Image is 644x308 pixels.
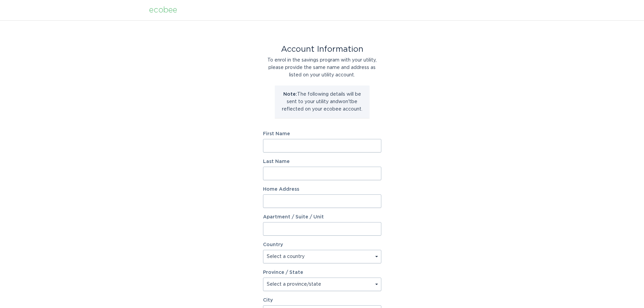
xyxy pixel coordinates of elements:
[263,56,381,79] div: To enrol in the savings program with your utility, please provide the same name and address as li...
[263,187,381,192] label: Home Address
[263,46,381,53] div: Account Information
[263,270,303,275] label: Province / State
[263,132,381,136] label: First Name
[263,215,381,219] label: Apartment / Suite / Unit
[263,159,381,164] label: Last Name
[263,298,381,303] label: City
[263,242,283,247] label: Country
[283,92,297,97] strong: Note:
[149,6,177,14] div: ecobee
[280,91,364,113] p: The following details will be sent to your utility and won't be reflected on your ecobee account.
